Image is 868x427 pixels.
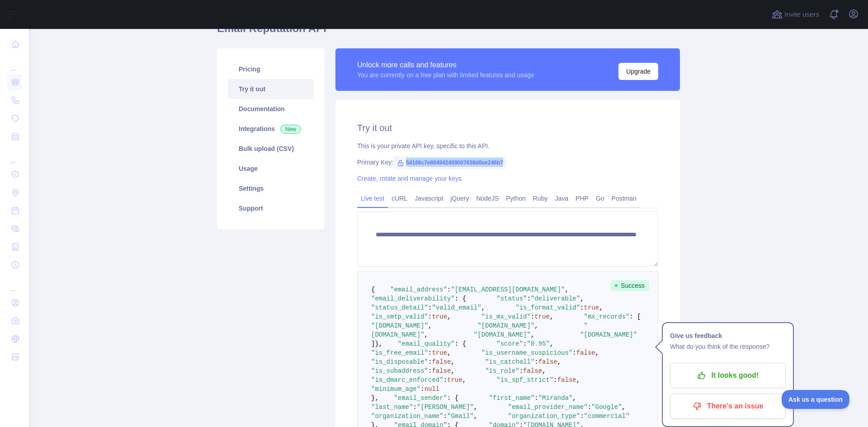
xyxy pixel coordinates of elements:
span: "[DOMAIN_NAME]" [580,331,637,338]
span: , [565,286,569,293]
span: "email_quality" [398,340,455,347]
span: : [443,413,447,420]
span: "deliverable" [531,295,580,302]
span: , [572,394,576,402]
span: true [447,376,462,384]
span: , [447,313,451,320]
span: "is_subaddress" [371,367,428,375]
span: "is_mx_valid" [481,313,531,320]
span: "email_deliverability" [371,295,455,302]
a: Javascript [411,191,447,206]
span: "is_role" [485,367,519,375]
span: "email_address" [390,286,447,293]
span: : [443,376,447,384]
span: "0.95" [527,340,550,347]
span: "email_provider_name" [508,404,587,411]
span: : [428,358,432,366]
span: : [553,376,557,384]
span: , [447,349,451,357]
p: What do you think of the response? [670,341,786,352]
span: : [523,340,527,347]
span: : { [447,394,458,402]
span: Success [611,280,649,291]
span: , [542,367,546,375]
span: : { [455,340,466,347]
span: : [531,313,534,320]
span: "email_sender" [394,394,447,402]
span: "last_name" [371,404,413,411]
span: "is_free_email" [371,349,428,357]
span: : [588,404,591,411]
span: "Google" [591,404,622,411]
p: There's an issue [677,399,779,414]
a: Settings [228,178,314,198]
span: : [428,349,432,357]
span: : [534,394,538,402]
div: You are currently on a free plan with limited features and usage [357,70,534,80]
span: "is_dmarc_enforced" [371,376,443,384]
span: : [572,349,576,357]
span: "organization_name" [371,413,443,420]
span: "is_username_suspicious" [481,349,573,357]
span: : { [455,295,466,302]
span: : [580,413,584,420]
a: Documentation [228,99,314,119]
span: "is_disposable" [371,358,428,366]
button: Invite users [770,7,821,22]
span: : [420,385,424,393]
span: , [474,404,477,411]
span: , [595,349,599,357]
span: true [584,304,599,311]
button: Upgrade [618,63,658,80]
span: }, [371,394,379,402]
a: cURL [388,191,411,206]
span: "organization_type" [508,413,580,420]
span: , [550,340,553,347]
div: ... [7,146,22,164]
span: "minimum_age" [371,385,420,393]
span: false [538,358,557,366]
span: { [371,286,375,293]
iframe: Toggle Customer Support [782,390,850,409]
span: , [534,322,538,329]
span: true [534,313,550,320]
span: : [580,304,584,311]
span: null [425,385,440,393]
a: Usage [228,159,314,178]
a: PHP [572,191,592,206]
span: , [531,331,534,338]
span: , [425,331,428,338]
span: 54166c7e804942469007638d0ee246b7 [393,156,507,169]
span: "[EMAIL_ADDRESS][DOMAIN_NAME]" [451,286,565,293]
span: : [ [629,313,641,320]
div: Primary Key: [357,158,658,167]
span: Invite users [784,9,819,20]
span: "first_name" [489,394,534,402]
span: "is_smtp_valid" [371,313,428,320]
a: Integrations New [228,119,314,139]
span: false [432,367,451,375]
a: Create, rotate and manage your keys [357,175,462,182]
div: Unlock more calls and features [357,60,534,70]
a: Bulk upload (CSV) [228,139,314,159]
span: false [576,349,595,357]
span: , [622,404,626,411]
span: "Gmail" [447,413,474,420]
button: There's an issue [670,394,786,419]
span: false [432,358,451,366]
span: , [550,313,553,320]
h2: Try it out [357,122,658,134]
span: "mx_records" [584,313,630,320]
span: ] [371,340,375,347]
span: : [527,295,531,302]
span: "[PERSON_NAME]" [417,404,474,411]
span: "Miranda" [538,394,573,402]
h1: Email Reputation API [217,21,680,43]
span: "valid_email" [432,304,481,311]
span: , [428,322,432,329]
a: Pricing [228,59,314,79]
span: , [481,304,485,311]
a: NodeJS [472,191,502,206]
span: : [428,367,432,375]
span: "score" [496,340,523,347]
